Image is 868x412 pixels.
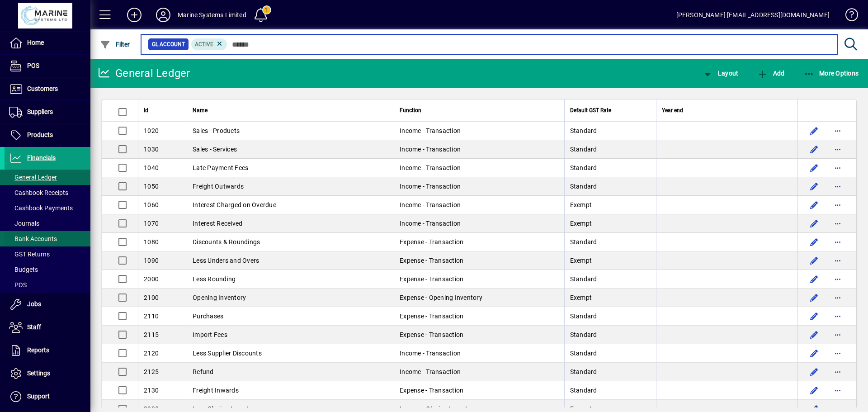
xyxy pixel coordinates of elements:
[830,123,845,138] button: More options
[830,235,845,249] button: More options
[178,8,246,22] div: Marine Systems Limited
[807,383,821,398] button: Edit
[27,300,41,308] span: Jobs
[755,65,787,81] button: Add
[830,142,845,156] button: More options
[807,327,821,342] button: Edit
[144,387,159,394] span: 2130
[193,201,276,208] span: Interest Charged on Overdue
[807,161,821,175] button: Edit
[400,257,463,264] span: Expense - Transaction
[97,66,190,81] div: General Ledger
[5,78,90,100] a: Customers
[807,235,821,249] button: Edit
[144,164,159,171] span: 1040
[193,331,227,338] span: Import Fees
[400,201,461,208] span: Income - Transaction
[807,123,821,138] button: Edit
[27,369,50,377] span: Settings
[570,257,592,264] span: Exempt
[120,7,149,23] button: Add
[400,183,461,190] span: Income - Transaction
[5,246,90,262] a: GST Returns
[9,220,39,227] span: Journals
[400,387,463,394] span: Expense - Transaction
[570,331,597,338] span: Standard
[830,253,845,268] button: More options
[27,154,56,161] span: Financials
[193,164,248,171] span: Late Payment Fees
[193,105,388,115] div: Name
[807,365,821,379] button: Edit
[400,294,482,301] span: Expense - Opening Inventory
[144,350,159,357] span: 2120
[144,275,159,283] span: 2000
[570,350,597,357] span: Standard
[400,368,461,375] span: Income - Transaction
[9,266,38,273] span: Budgets
[9,281,27,289] span: POS
[830,179,845,194] button: More options
[9,189,68,196] span: Cashbook Receipts
[144,313,159,320] span: 2110
[839,2,857,31] a: Knowledge Base
[5,362,90,385] a: Settings
[193,387,239,394] span: Freight Inwards
[5,55,90,77] a: POS
[570,387,597,394] span: Standard
[193,105,208,115] span: Name
[193,146,237,153] span: Sales - Services
[570,313,597,320] span: Standard
[193,183,244,190] span: Freight Outwards
[757,70,784,77] span: Add
[195,41,213,47] span: Active
[570,220,592,227] span: Exempt
[693,65,748,81] app-page-header-button: View chart layout
[100,41,130,48] span: Filter
[807,179,821,194] button: Edit
[193,294,246,301] span: Opening Inventory
[9,251,50,258] span: GST Returns
[98,36,132,52] button: Filter
[400,275,463,283] span: Expense - Transaction
[144,127,159,134] span: 1020
[193,220,242,227] span: Interest Received
[807,142,821,156] button: Edit
[149,7,178,23] button: Profile
[570,183,597,190] span: Standard
[27,323,41,331] span: Staff
[570,275,597,283] span: Standard
[830,327,845,342] button: More options
[9,204,73,212] span: Cashbook Payments
[27,62,39,69] span: POS
[144,238,159,246] span: 1080
[144,201,159,208] span: 1060
[144,331,159,338] span: 2115
[5,316,90,339] a: Staff
[144,368,159,375] span: 2125
[144,146,159,153] span: 1030
[400,127,461,134] span: Income - Transaction
[5,293,90,316] a: Jobs
[802,65,861,81] button: More Options
[830,161,845,175] button: More options
[400,146,461,153] span: Income - Transaction
[5,385,90,408] a: Support
[144,257,159,264] span: 1090
[5,262,90,277] a: Budgets
[144,183,159,190] span: 1050
[807,216,821,231] button: Edit
[152,40,185,49] span: GL Account
[570,146,597,153] span: Standard
[570,368,597,375] span: Standard
[27,131,53,138] span: Products
[5,32,90,54] a: Home
[9,235,57,242] span: Bank Accounts
[830,383,845,398] button: More options
[700,65,741,81] button: Layout
[830,365,845,379] button: More options
[193,275,236,283] span: Less Rounding
[807,309,821,323] button: Edit
[191,38,227,50] mat-chip: Activation Status: Active
[5,277,90,293] a: POS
